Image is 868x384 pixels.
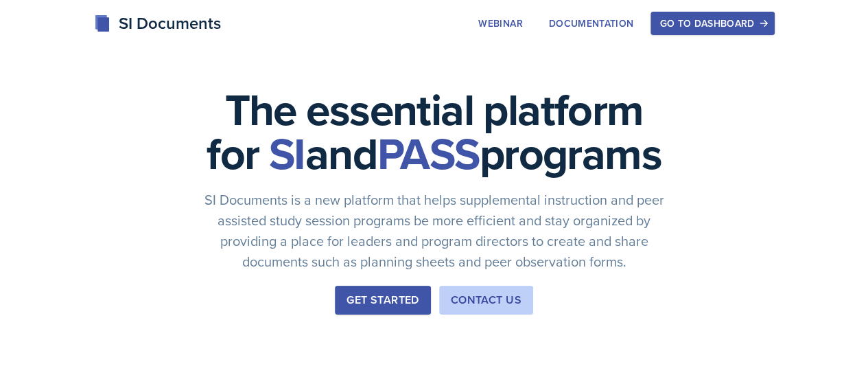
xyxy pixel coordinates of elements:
[347,292,419,308] div: Get Started
[469,12,531,35] button: Webinar
[478,18,522,29] div: Webinar
[335,286,430,315] button: Get Started
[439,286,533,315] button: Contact Us
[94,11,221,36] div: SI Documents
[650,12,774,35] button: Go to Dashboard
[549,18,634,29] div: Documentation
[540,12,643,35] button: Documentation
[659,18,765,29] div: Go to Dashboard
[451,292,521,308] div: Contact Us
